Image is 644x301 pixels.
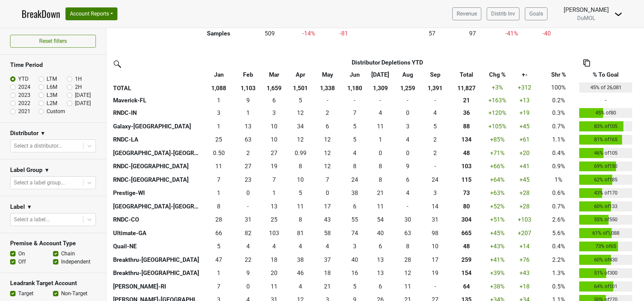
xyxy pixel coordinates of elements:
div: 6 [263,96,286,105]
div: 4 [369,108,392,117]
th: Apr: activate to sort column ascending [288,69,313,81]
th: 1,309 [368,81,393,94]
div: 27 [263,149,286,157]
div: 34 [289,122,312,131]
td: 12.12 [313,160,342,173]
th: Distributor Depletions YTD [235,56,539,69]
label: L2M [47,99,57,107]
td: 11.833 [313,133,342,147]
div: 12 [315,135,340,144]
div: 4 [395,135,421,144]
th: Chg %: activate to sort column ascending [485,69,510,81]
div: 6 [344,202,366,211]
div: +45 [512,122,538,131]
div: 48 [450,149,483,157]
td: +63 % [485,186,510,200]
td: 3 [203,106,235,120]
td: 0 [235,200,261,213]
div: 10 [263,122,286,131]
div: 4 [424,108,447,117]
div: 17 [315,202,340,211]
td: 55.333 [342,213,368,227]
img: Copy to clipboard [583,59,590,67]
td: 1 [261,186,288,200]
td: +163 % [485,94,510,106]
td: 8.82 [393,160,422,173]
div: 36 [450,108,483,117]
div: 2 [424,149,447,157]
div: 7 [344,108,366,117]
div: 0 [315,189,340,197]
th: RNDC-[GEOGRAPHIC_DATA] [111,160,203,173]
td: 3 [393,120,422,133]
label: Off [18,258,26,266]
div: +28 [512,202,538,211]
th: Aug: activate to sort column ascending [393,69,422,81]
label: 2023 [18,91,30,99]
div: 103 [450,162,483,171]
div: +19 [512,108,538,117]
label: [DATE] [75,99,91,107]
div: 5 [344,135,366,144]
div: 88 [450,122,483,131]
td: 11.667 [288,133,313,147]
td: 21.334 [368,186,393,200]
span: ▼ [27,203,32,211]
th: 133.900 [448,133,485,147]
a: BreakDown [22,7,60,21]
td: +85 % [485,133,510,147]
label: Chain [61,250,75,258]
th: 1,501 [288,81,313,94]
th: 11,827 [448,81,485,94]
td: 6.167 [313,120,342,133]
td: 27.14 [235,160,261,173]
td: 0 [393,146,422,160]
th: 1,259 [393,81,422,94]
td: 10.2 [261,133,288,147]
div: +28 [512,189,538,197]
label: Target [18,290,33,298]
td: 4 [393,186,422,200]
div: 10 [289,175,312,184]
td: 0 [342,94,368,106]
div: 3 [424,189,447,197]
button: Reset filters [10,35,96,48]
div: 3 [204,108,234,117]
th: 47.820 [448,146,485,160]
label: [DATE] [75,91,91,99]
div: - [424,96,447,105]
td: 4.5 [422,120,448,133]
div: +41 [512,162,538,171]
label: 2022 [18,99,30,107]
td: -81 [328,27,360,40]
td: 5.167 [342,120,368,133]
td: 9.667 [288,173,313,186]
td: +52 % [485,200,510,213]
th: May: activate to sort column ascending [313,69,342,81]
td: 11.48 [203,160,235,173]
th: 73.003 [448,186,485,200]
div: 1 [237,108,259,117]
div: 115 [450,175,483,184]
td: 4 [393,133,422,147]
td: 1.1% [539,133,578,147]
td: 509 [249,27,290,40]
td: 0.2% [539,94,578,106]
span: DuMOL [577,15,595,21]
th: Total: activate to sort column ascending [448,69,485,81]
div: - [395,96,421,105]
th: RNDC-[GEOGRAPHIC_DATA] [111,173,203,186]
td: 0 [422,94,448,106]
td: 25.2 [203,133,235,147]
div: 8 [369,162,392,171]
th: RNDC-LA [111,133,203,147]
div: 5 [289,189,312,197]
th: 103.320 [448,160,485,173]
td: 57 [412,27,452,40]
label: 2H [75,83,82,91]
div: 21 [369,189,392,197]
td: 0 [422,160,448,173]
td: 1 [203,186,235,200]
td: 17.001 [313,200,342,213]
td: 3 [261,106,288,120]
